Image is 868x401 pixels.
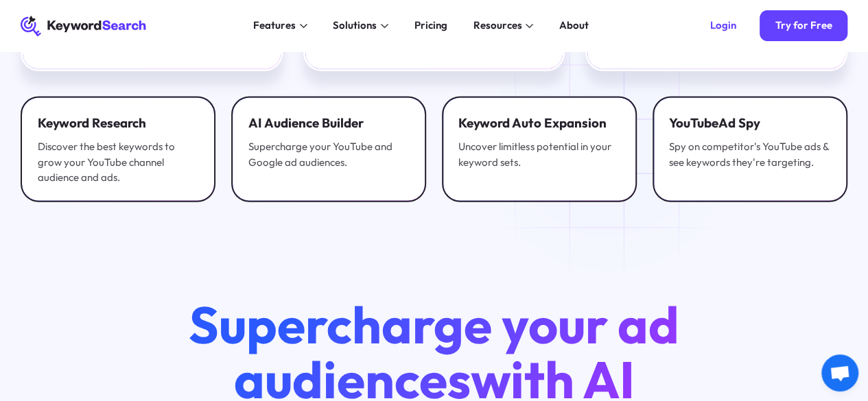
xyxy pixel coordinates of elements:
[718,114,760,131] span: Ad Spy
[248,114,409,132] div: AI Audience Builder
[775,19,832,32] div: Try for Free
[669,114,830,132] div: YouTube
[333,18,377,34] div: Solutions
[821,354,858,391] a: Open chat
[552,16,597,36] a: About
[253,18,296,34] div: Features
[559,18,589,34] div: About
[458,139,620,170] div: Uncover limitless potential in your keyword sets.
[442,97,637,202] a: Keyword Auto ExpansionUncover limitless potential in your keyword sets.
[710,19,736,32] div: Login
[695,10,752,41] a: Login
[407,16,456,36] a: Pricing
[653,97,847,202] a: YouTubeAd SpySpy on competitor's YouTube ads & see keywords they're targeting.
[38,114,199,132] div: Keyword Research
[21,97,215,202] a: Keyword ResearchDiscover the best keywords to grow your YouTube channel audience and ads.
[414,18,447,34] div: Pricing
[231,97,426,202] a: AI Audience BuilderSupercharge your YouTube and Google ad audiences.
[458,114,620,132] div: Keyword Auto Expansion
[669,139,830,170] div: Spy on competitor's YouTube ads & see keywords they're targeting.
[473,18,521,34] div: Resources
[760,10,847,41] a: Try for Free
[38,139,199,186] div: Discover the best keywords to grow your YouTube channel audience and ads.
[248,139,409,170] div: Supercharge your YouTube and Google ad audiences.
